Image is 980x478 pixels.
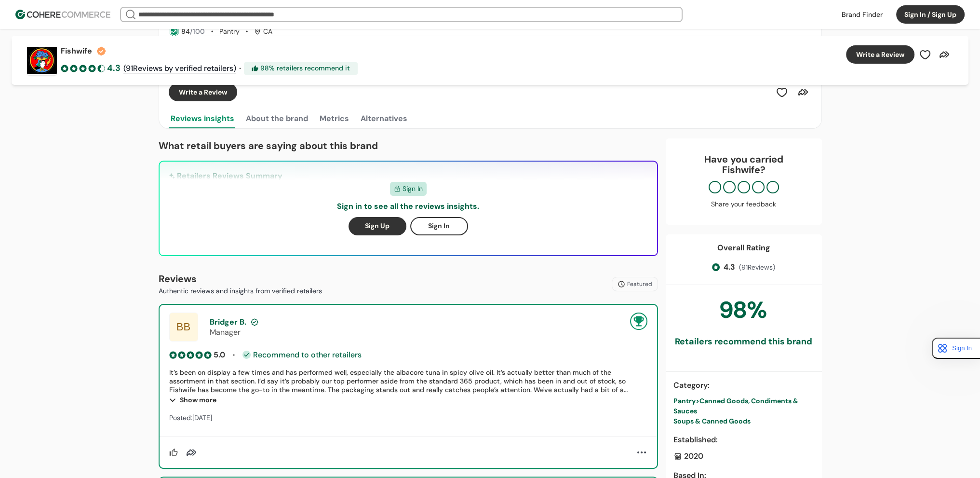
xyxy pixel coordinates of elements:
[403,184,423,194] span: Sign In
[673,396,814,426] a: Pantry>Canned Goods, Condiments & SaucesSoups & Canned Goods
[159,138,658,153] p: What retail buyers are saying about this brand
[219,27,240,37] div: Pantry
[254,27,272,37] div: CA
[675,154,812,175] div: Have you carried
[720,293,767,328] div: 98 %
[318,109,351,128] button: Metrics
[337,201,479,212] p: Sign in to see all the reviews insights.
[169,109,236,128] button: Reviews insights
[724,261,735,273] span: 4.3
[675,199,812,209] div: Share your feedback
[673,451,814,462] div: 2020
[15,10,110,19] img: Cohere Logo
[673,380,814,391] div: Category :
[159,286,322,296] p: Authentic reviews and insights from verified retailers
[359,109,409,128] button: Alternatives
[696,396,699,405] span: >
[169,83,237,101] button: Write a Review
[673,416,814,426] div: Soups & Canned Goods
[159,273,197,285] b: Reviews
[169,413,647,422] div: Posted: [DATE]
[233,351,235,359] span: •
[210,317,246,327] span: Bridger B.
[673,396,798,415] span: Canned Goods, Condiments & Sauces
[896,5,965,24] button: Sign In / Sign Up
[181,27,190,36] span: 84
[675,164,812,175] p: Fishwife ?
[190,27,205,36] span: /100
[169,394,647,406] div: Show more
[214,349,225,360] div: 5.0
[673,396,696,405] span: Pantry
[169,368,647,394] div: It’s been on display a few times and has performed well, especially the albacore tuna in spicy ol...
[210,327,618,337] div: Manager
[675,335,812,348] div: Retailers recommend this brand
[717,242,770,254] div: Overall Rating
[244,109,310,128] button: About the brand
[349,217,406,235] button: Sign Up
[627,280,652,288] span: Featured
[410,217,468,235] button: Sign In
[673,434,814,446] div: Established :
[242,351,362,359] div: Recommend to other retailers
[739,262,775,273] span: ( 91 Reviews)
